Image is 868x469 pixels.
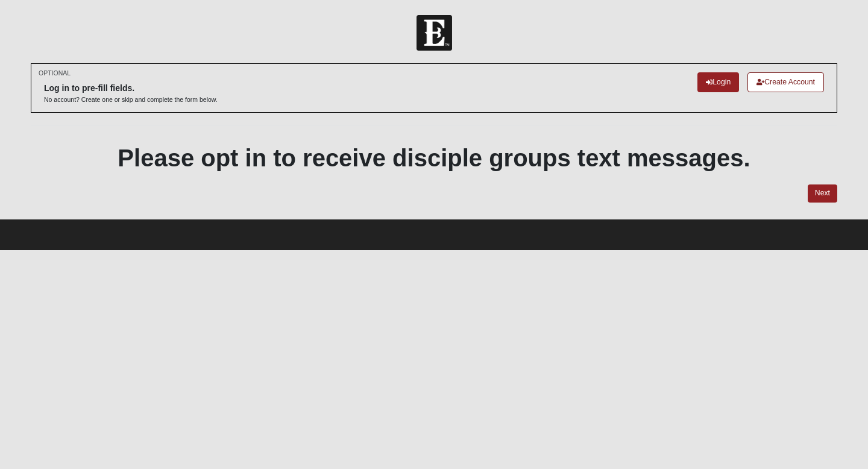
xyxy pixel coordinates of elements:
[747,72,824,92] a: Create Account
[44,95,218,104] p: No account? Create one or skip and complete the form below.
[31,143,837,172] h2: Please opt in to receive disciple groups text messages.
[808,184,837,202] a: Next
[39,69,71,78] small: OPTIONAL
[44,83,218,93] h6: Log in to pre-fill fields.
[417,15,452,51] img: Church of Eleven22 Logo
[697,72,739,92] a: Login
